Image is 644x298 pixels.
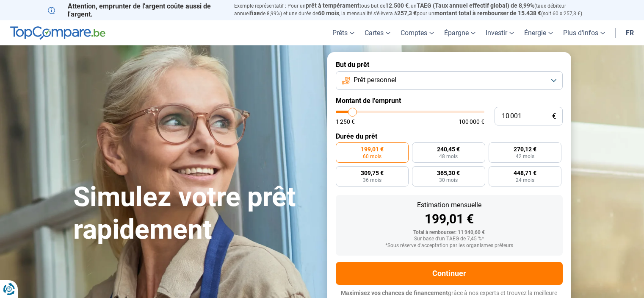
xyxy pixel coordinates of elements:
[343,213,556,226] div: 199,01 €
[336,61,563,69] label: But du prêt
[336,262,563,285] button: Continuer
[519,20,558,45] a: Énergie
[514,146,536,152] span: 270,12 €
[385,2,409,9] span: 12.500 €
[558,20,610,45] a: Plus d'infos
[361,170,384,176] span: 309,75 €
[361,146,384,152] span: 199,01 €
[234,2,597,17] p: Exemple représentatif : Pour un tous but de , un (taux débiteur annuel de 8,99%) et une durée de ...
[343,243,556,249] div: *Sous réserve d'acceptation par les organismes prêteurs
[318,10,339,17] span: 60 mois
[516,154,534,159] span: 42 mois
[336,132,563,140] label: Durée du prêt
[481,20,519,45] a: Investir
[397,10,417,17] span: 257,3 €
[10,26,105,40] img: TopCompare
[250,10,260,17] span: fixe
[336,71,563,90] button: Prêt personnel
[343,230,556,236] div: Total à rembourser: 11 940,60 €
[73,181,317,246] h1: Simulez votre prêt rapidement
[354,75,396,85] span: Prêt personnel
[437,170,460,176] span: 365,30 €
[48,2,224,18] p: Attention, emprunter de l'argent coûte aussi de l'argent.
[434,10,541,17] span: montant total à rembourser de 15.438 €
[516,178,534,183] span: 24 mois
[327,20,359,45] a: Prêts
[437,146,460,152] span: 240,45 €
[343,236,556,242] div: Sur base d'un TAEG de 7,45 %*
[306,2,359,9] span: prêt à tempérament
[417,2,534,9] span: TAEG (Taux annuel effectif global) de 8,99%
[363,154,381,159] span: 60 mois
[439,154,458,159] span: 48 mois
[621,20,639,45] a: fr
[439,20,481,45] a: Épargne
[336,119,355,125] span: 1 250 €
[395,20,439,45] a: Comptes
[514,170,536,176] span: 448,71 €
[552,113,556,120] span: €
[343,202,556,209] div: Estimation mensuelle
[363,178,381,183] span: 36 mois
[359,20,395,45] a: Cartes
[439,178,458,183] span: 30 mois
[336,97,563,105] label: Montant de l'emprunt
[341,290,448,296] span: Maximisez vos chances de financement
[459,119,484,125] span: 100 000 €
